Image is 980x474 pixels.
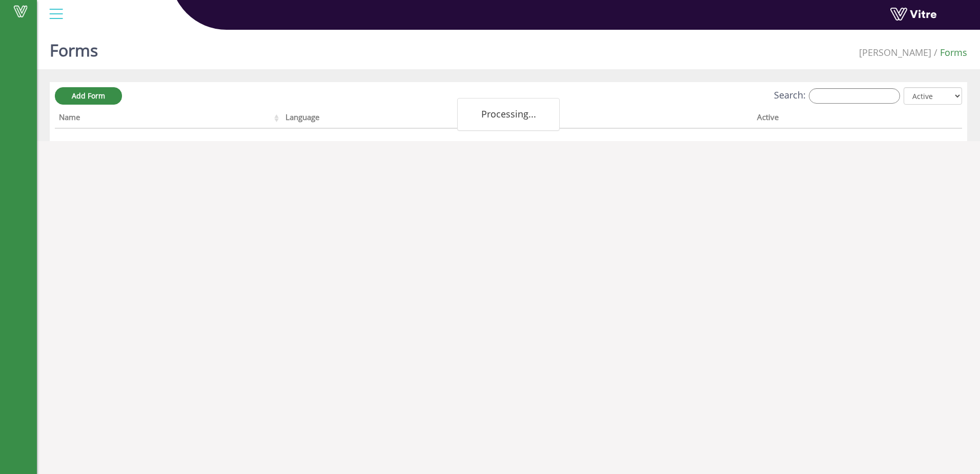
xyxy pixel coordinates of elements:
input: Search: [809,88,900,104]
li: Forms [931,46,967,60]
div: Processing... [457,98,560,131]
th: Language [281,109,518,129]
a: Add Form [55,87,122,105]
span: 379 [859,46,931,58]
th: Active [753,109,916,129]
th: Name [55,109,281,129]
label: Search: [774,88,900,104]
h1: Forms [50,26,98,69]
th: Company [519,109,753,129]
span: Add Form [72,91,105,101]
